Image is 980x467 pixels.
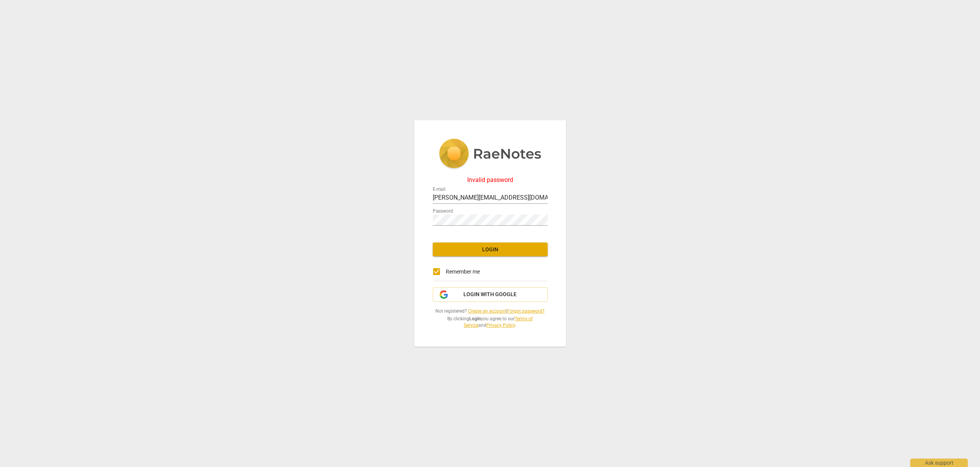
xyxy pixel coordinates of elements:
a: Privacy Policy [486,323,515,328]
a: Forgot password? [507,308,545,314]
span: Login with Google [463,291,517,298]
span: Not registered? | [433,308,548,315]
div: Ask support [910,459,968,467]
label: E-mail [433,187,445,192]
a: Create an account [468,308,506,314]
div: Invalid password [433,177,548,184]
button: Login with Google [433,287,548,302]
span: By clicking you agree to our and . [433,316,548,328]
b: Login [469,316,481,321]
a: Terms of Service [464,316,533,328]
label: Password [433,209,453,214]
button: Login [433,243,548,256]
span: Login [439,246,542,254]
span: Remember me [446,268,480,276]
img: 5ac2273c67554f335776073100b6d88f.svg [439,139,542,170]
